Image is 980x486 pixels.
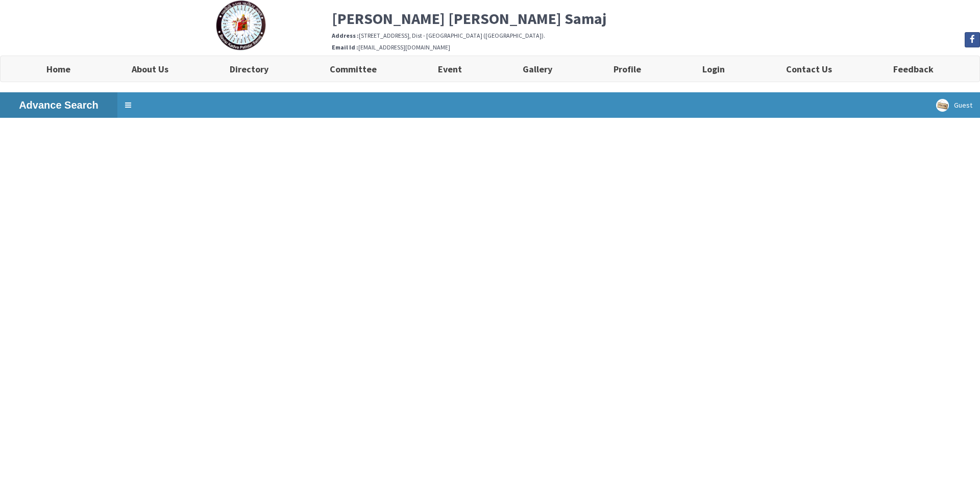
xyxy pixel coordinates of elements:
a: Contact Us [755,56,863,82]
a: Home [16,56,101,82]
b: [PERSON_NAME] [PERSON_NAME] Samaj [332,9,606,28]
a: Feedback [863,56,964,82]
a: Login [672,56,755,82]
b: Contact Us [786,63,832,75]
a: About Us [101,56,199,82]
h6: [EMAIL_ADDRESS][DOMAIN_NAME] [332,44,980,50]
b: About Us [132,63,168,75]
h6: [STREET_ADDRESS], Dist - [GEOGRAPHIC_DATA] ([GEOGRAPHIC_DATA]). [332,32,980,39]
b: Profile [614,63,641,75]
b: Home [46,63,70,75]
b: Feedback [893,63,934,75]
a: Gallery [492,56,583,82]
a: Committee [299,56,407,82]
b: Gallery [523,63,552,75]
b: Committee [330,63,377,75]
b: Address : [332,32,359,39]
span: Guest [954,100,972,110]
b: Login [702,63,725,75]
b: Directory [230,63,268,75]
b: Advance Search [19,99,99,111]
b: Email Id : [332,43,358,51]
img: User Image [936,99,949,112]
b: Event [438,63,462,75]
a: Directory [199,56,299,82]
a: Event [407,56,493,82]
a: Profile [583,56,672,82]
a: Guest [928,92,980,118]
